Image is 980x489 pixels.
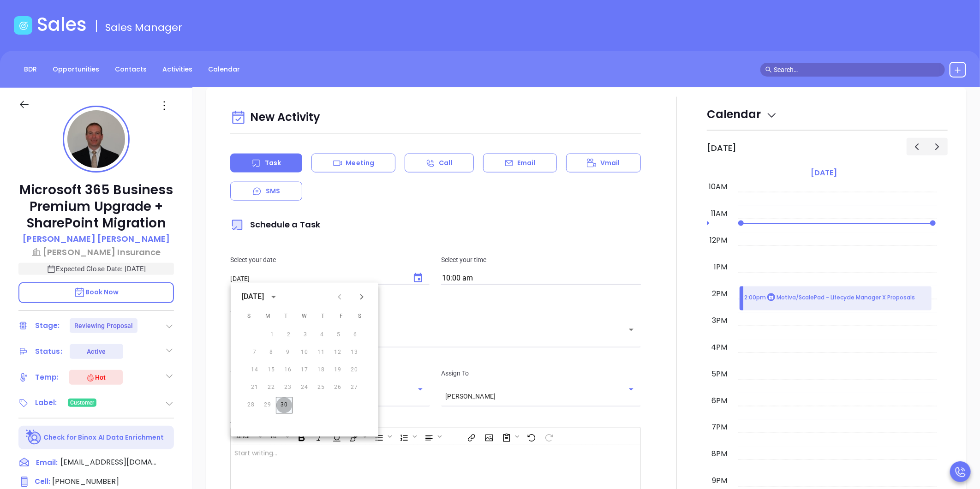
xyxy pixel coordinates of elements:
div: 2pm [710,288,729,299]
button: Next month [351,286,373,308]
div: Label: [35,396,57,410]
p: Vmail [600,158,620,168]
div: [DATE] [242,292,264,303]
p: Title [230,308,641,318]
span: Saturday [352,308,368,326]
p: Check for Binox AI Data Enrichment [43,433,164,442]
span: [EMAIL_ADDRESS][DOMAIN_NAME] [60,457,157,468]
button: Open [625,383,638,396]
span: [PHONE_NUMBER] [52,476,119,487]
button: 30 [276,397,293,414]
div: 4pm [709,342,729,353]
div: 12pm [708,235,729,246]
span: Surveys [497,429,521,444]
p: Call [439,158,452,168]
span: Sunday [241,308,257,326]
a: Activities [157,62,198,77]
span: Sales Manager [105,20,182,35]
div: New Activity [230,106,641,130]
a: Calendar [203,62,245,77]
span: Tuesday [278,308,294,326]
span: Insert Ordered List [395,429,419,444]
div: Active [87,344,106,359]
div: Reviewing Proposal [74,318,133,333]
span: Redo [540,429,556,444]
span: Email: [36,457,58,469]
h1: Sales [37,13,87,36]
p: Select your date [230,255,430,265]
button: Choose date, selected date is Oct 1, 2025 [407,267,429,289]
img: Ai-Enrich-DaqCidB-.svg [26,429,42,446]
span: Insert link [462,429,479,444]
span: 14 [266,432,281,438]
p: Expected Close Date: [DATE] [18,263,174,275]
span: search [765,66,772,73]
div: 10am [707,181,729,192]
p: SMS [266,186,280,196]
span: Arial [232,432,254,438]
a: Contacts [109,62,152,77]
span: Align [420,429,444,444]
span: Calendar [707,107,777,122]
input: MM/DD/YYYY [230,274,403,282]
a: Opportunities [47,62,105,77]
p: Select your time [441,255,641,265]
a: [PERSON_NAME] [PERSON_NAME] [23,233,170,246]
button: Previous day [907,138,927,155]
img: profile-user [67,110,125,168]
div: 8pm [710,449,729,460]
div: 5pm [710,369,729,380]
span: Wednesday [296,308,313,326]
p: Meeting [346,158,374,168]
div: 11am [709,208,729,219]
span: Insert Unordered List [370,429,394,444]
h2: [DATE] [707,143,736,153]
p: Add Notes [230,416,641,426]
span: Schedule a Task [230,219,320,230]
div: 1pm [712,262,729,273]
div: Stage: [35,319,60,333]
button: calendar view is open, switch to year view [267,290,281,304]
p: Task [265,158,281,168]
p: Email [517,158,536,168]
div: Temp: [35,370,59,384]
p: [PERSON_NAME] [PERSON_NAME] [23,233,170,245]
input: Search… [774,65,940,75]
button: Open [414,383,427,396]
a: [PERSON_NAME] Insurance [18,246,174,258]
a: BDR [18,62,42,77]
span: Cell : [35,477,50,486]
button: Next day [927,138,948,155]
div: Hot [86,372,106,383]
a: [DATE] [809,167,839,179]
div: 7pm [710,422,729,433]
span: Customer [70,398,95,408]
div: 6pm [710,395,729,406]
div: 9pm [710,476,729,487]
p: Assign To [441,368,641,378]
div: Status: [35,345,62,358]
p: Microsoft 365 Business Premium Upgrade + SharePoint Migration [18,182,174,232]
span: Book Now [74,287,119,297]
span: Thursday [315,308,331,326]
p: 2:00pm Motiva/ScalePad - Lifecycle Manager X Proposals [744,293,915,303]
span: Undo [522,429,539,444]
span: Insert Image [480,429,496,444]
span: Monday [259,308,276,326]
button: Open [625,323,638,336]
span: Friday [333,308,350,326]
div: 3pm [710,315,729,326]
